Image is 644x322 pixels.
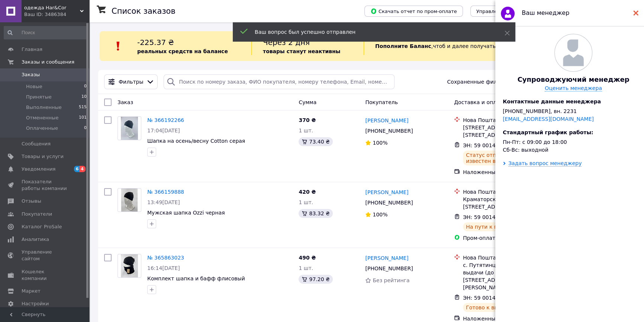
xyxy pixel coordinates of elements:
div: Нова Пошта [463,188,554,196]
span: 17:04[DATE] [147,128,180,133]
a: [PERSON_NAME] [365,254,408,262]
span: Оплаченные [26,125,58,132]
div: [STREET_ADDRESS] (до 30 кг): [STREET_ADDRESS] [463,124,554,139]
span: Управление сайтом [22,249,69,262]
span: Каталог ProSale [22,223,62,230]
div: Сб-Вс: выходной [503,147,644,153]
span: Аналитика [22,236,49,243]
img: Фото товару [121,254,138,277]
span: -225.37 ₴ [137,38,174,47]
span: 6 [74,166,80,172]
span: Фильтры [119,78,143,86]
span: Выполненные [26,104,62,111]
div: Задать вопрос менеджеру [508,160,582,167]
span: Управление статусами [476,9,535,14]
div: 83.32 ₴ [299,209,332,218]
a: [PERSON_NAME] [365,117,408,124]
span: Сумма [299,99,316,105]
span: 100% [373,212,387,218]
span: 1 шт. [299,199,313,205]
span: Скачать отчет по пром-оплате [370,8,457,15]
input: Поиск по номеру заказа, ФИО покупателя, номеру телефона, Email, номеру накладной [164,74,394,89]
div: Нова Пошта [463,116,554,124]
a: № 365863023 [147,255,184,261]
div: [PHONE_NUMBER] [364,263,414,274]
span: Покупатель [365,99,398,105]
span: Доставка и оплата [454,99,506,105]
span: ЭН: 59 0014 7262 9337 [463,295,525,301]
a: Шапка на осень/весну Cotton серая [147,138,245,144]
div: Пн-Пт: с 09:00 до 18:00 [503,139,644,145]
div: Наложенный платеж [463,168,554,176]
span: Уведомления [22,166,55,173]
span: 4 [80,166,86,172]
span: 13:49[DATE] [147,199,180,205]
div: Ваш вопрос был успешно отправлен [255,28,486,36]
span: 101 [79,115,87,121]
span: Настройки [22,300,49,307]
div: 73.40 ₴ [299,137,332,146]
div: Контактные данные менеджера [503,99,644,104]
span: 0 [84,83,87,90]
a: Фото товару [117,188,141,212]
div: [PHONE_NUMBER] [364,197,414,208]
div: , чтоб и далее получать заказы [364,37,547,55]
div: [PHONE_NUMBER] [364,126,414,136]
div: [PHONE_NUMBER], вн. 2231 [503,108,644,114]
div: Готово к выдаче [463,303,514,312]
span: Принятые [26,94,52,100]
div: Ваш ID: 3486384 [24,11,89,18]
span: одежда Har&Cor [24,4,80,11]
span: Заказ [117,99,133,105]
span: Заказы [22,71,40,78]
span: 420 ₴ [299,189,316,195]
a: Фото товару [117,116,141,140]
span: 490 ₴ [299,255,316,261]
div: На пути к получателю [463,222,530,231]
button: Управление статусами [470,6,541,17]
b: реальных средств на балансе [137,48,228,54]
span: Сообщения [22,141,51,147]
img: :exclamation: [113,41,124,52]
div: Статус отправления будет известен в ближайшее время [463,151,554,165]
span: Показатели работы компании [22,178,69,192]
span: 515 [79,104,87,111]
div: 97.20 ₴ [299,275,332,284]
span: Кошелек компании [22,268,69,282]
span: 16:14[DATE] [147,265,180,271]
span: ЭН: 59 0014 7465 3538 [463,214,525,220]
span: 10 [81,94,87,100]
span: Отмененные [26,115,58,121]
a: [EMAIL_ADDRESS][DOMAIN_NAME] [503,116,594,122]
div: Пром-оплата [463,234,554,242]
a: № 366192266 [147,117,184,123]
b: товары станут неактивны [263,48,340,54]
span: Главная [22,46,42,53]
b: Пополните Баланс [375,43,431,49]
a: Оценить менеджера [545,85,602,91]
img: Фото товару [121,189,138,212]
span: Заказы и сообщения [22,59,74,65]
span: 1 шт. [299,128,313,133]
span: Без рейтинга [373,277,409,283]
input: Поиск [4,26,87,39]
a: Комплект шапка и бафф флисовый [147,276,245,281]
span: Отзывы [22,198,41,205]
div: Стандартный график работы: [503,129,644,135]
div: Нова Пошта [463,254,554,261]
div: с. Путятинцы, Пункт приема-выдачи (до 30 кг): [STREET_ADDRESS][PERSON_NAME] [463,261,554,291]
h1: Список заказов [112,7,176,16]
a: № 366159888 [147,189,184,195]
span: ЭН: 59 0014 7465 3761 [463,142,525,148]
img: Фото товару [121,117,138,140]
span: 0 [84,125,87,132]
a: Мужская шапка Ozzi черная [147,210,225,216]
span: Сохраненные фильтры: [447,78,512,86]
span: 370 ₴ [299,117,316,123]
button: Скачать отчет по пром-оплате [364,6,463,17]
a: [PERSON_NAME] [365,189,408,196]
a: Фото товару [117,254,141,278]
